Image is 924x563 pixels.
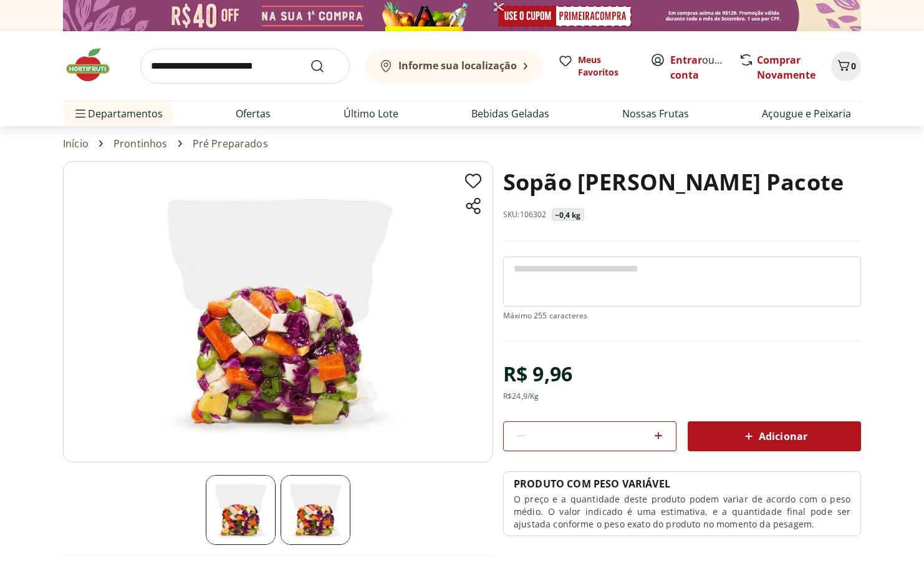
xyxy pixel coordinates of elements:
a: Nossas Frutas [622,106,689,121]
span: Meus Favoritos [578,54,635,79]
img: Principal [281,475,350,545]
span: 0 [851,60,856,72]
button: Adicionar [688,421,861,451]
a: Meus Favoritos [558,54,635,79]
p: PRODUTO COM PESO VARIÁVEL [514,477,670,491]
p: ~0,4 kg [555,210,581,220]
a: Ofertas [236,106,271,121]
span: ou [670,52,726,82]
b: Informe sua localização [398,59,517,72]
button: Submit Search [310,59,340,74]
a: Pré Preparados [193,138,268,149]
a: Comprar Novamente [757,53,816,82]
img: Principal [206,475,276,545]
p: O preço e a quantidade deste produto podem variar de acordo com o peso médio. O valor indicado é ... [514,493,850,531]
a: Açougue e Peixaria [762,106,851,121]
a: Entrar [670,53,702,67]
p: SKU: 106302 [503,210,547,220]
a: Último Lote [344,106,398,121]
img: Principal [63,161,493,463]
div: R$ 9,96 [503,356,572,391]
a: Prontinhos [113,138,168,149]
input: search [140,49,350,84]
h1: Sopão [PERSON_NAME] Pacote [503,161,844,203]
a: Início [63,138,89,149]
img: Hortifruti [63,46,125,84]
span: Adicionar [741,429,807,444]
button: Informe sua localização [365,49,543,84]
a: Bebidas Geladas [471,106,549,121]
a: Criar conta [670,53,739,82]
div: R$ 24,9 /Kg [503,391,539,401]
button: Menu [73,99,88,129]
button: Carrinho [831,51,861,81]
span: Departamentos [73,99,163,129]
